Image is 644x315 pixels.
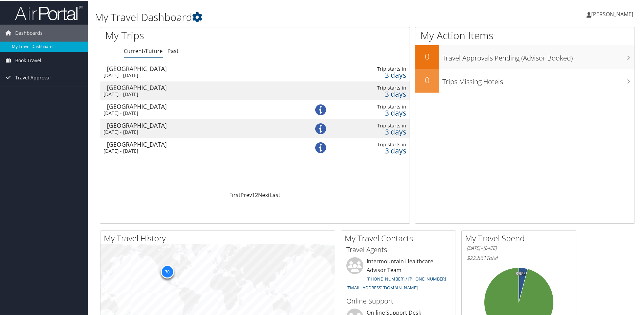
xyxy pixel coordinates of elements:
h6: Total [467,253,571,261]
span: Book Travel [15,51,41,68]
div: 3 days [334,71,406,77]
span: $22,861 [467,253,486,261]
a: Prev [240,191,252,198]
div: [GEOGRAPHIC_DATA] [107,103,294,109]
a: Past [167,47,179,54]
img: alert-flat-solid-info.png [315,142,326,152]
a: [PHONE_NUMBER] / [PHONE_NUMBER] [367,275,446,281]
div: Trip starts in [334,65,406,71]
h3: Online Support [346,296,451,305]
div: [GEOGRAPHIC_DATA] [107,122,294,128]
div: 3 days [334,90,406,96]
h2: My Travel Contacts [345,232,456,243]
tspan: 4% [520,271,525,275]
div: [GEOGRAPHIC_DATA] [107,84,294,90]
div: [DATE] - [DATE] [103,110,290,116]
a: 2 [255,191,258,198]
a: Current/Future [124,47,163,54]
div: Trip starts in [334,141,406,147]
h3: Trips Missing Hotels [442,73,635,86]
img: airportal-logo.png [15,4,83,20]
h1: My Travel Dashboard [95,9,458,24]
div: 3 days [334,147,406,153]
tspan: 0% [516,271,522,275]
h6: [DATE] - [DATE] [467,244,571,251]
h1: My Action Items [415,28,635,42]
h2: My Travel Spend [465,232,576,243]
a: First [229,191,240,198]
div: Trip starts in [334,103,406,109]
div: [DATE] - [DATE] [103,91,290,97]
span: Travel Approval [15,69,51,86]
a: [PERSON_NAME] [586,3,640,24]
a: 0Trips Missing Hotels [415,68,635,92]
img: alert-flat-solid-info.png [315,104,326,115]
h2: 0 [415,74,439,85]
h2: 0 [415,50,439,62]
a: 0Travel Approvals Pending (Advisor Booked) [415,45,635,68]
div: [DATE] - [DATE] [103,72,290,78]
a: Last [270,191,280,198]
div: Trip starts in [334,122,406,128]
a: 1 [252,191,255,198]
li: Intermountain Healthcare Advisor Team [343,257,454,293]
h3: Travel Approvals Pending (Advisor Booked) [442,49,635,62]
h3: Travel Agents [346,244,451,254]
a: [EMAIL_ADDRESS][DOMAIN_NAME] [346,284,418,290]
div: [GEOGRAPHIC_DATA] [107,65,294,71]
a: Next [258,191,270,198]
div: [DATE] - [DATE] [103,147,290,153]
h1: My Trips [105,28,276,42]
div: 3 days [334,109,406,115]
div: Trip starts in [334,84,406,90]
h2: My Travel History [104,232,335,243]
div: [DATE] - [DATE] [103,128,290,135]
span: [PERSON_NAME] [591,10,633,17]
img: alert-flat-solid-info.png [315,123,326,134]
div: 70 [160,264,174,278]
span: Dashboards [15,24,43,41]
div: 3 days [334,128,406,134]
div: [GEOGRAPHIC_DATA] [107,141,294,147]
